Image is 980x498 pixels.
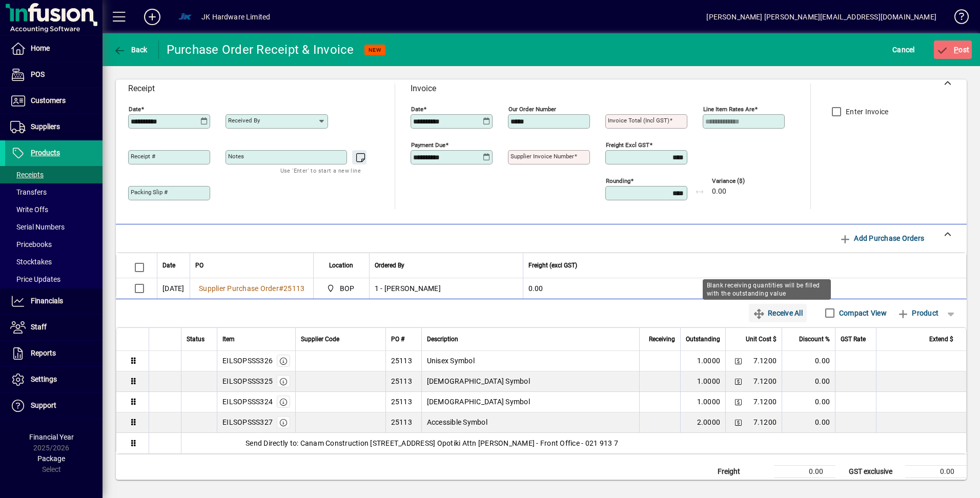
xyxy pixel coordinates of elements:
a: Receipts [5,166,103,183]
button: Profile [169,8,201,26]
label: Enter Invoice [844,107,888,117]
mat-label: Our order number [508,106,556,113]
span: Staff [31,323,47,331]
td: 25113 [385,412,421,433]
span: Receipts [10,171,44,179]
td: 25113 [385,371,421,392]
span: Reports [31,349,56,357]
span: Price Updates [10,275,60,283]
span: Supplier Code [301,334,339,345]
span: Financial Year [29,433,74,441]
a: POS [5,62,103,88]
a: Customers [5,88,103,114]
span: Write Offs [10,205,48,214]
button: Cancel [890,40,917,59]
span: Support [31,401,56,409]
span: Financials [31,297,63,305]
div: EILSOPSSS324 [222,397,273,407]
span: 7.1200 [753,417,777,427]
span: Receive All [753,305,803,321]
span: BOP [324,282,358,295]
button: Post [934,40,972,59]
mat-label: Payment due [411,141,445,149]
td: 2.0000 [680,412,725,433]
app-page-header-button: Back [103,40,159,59]
a: Home [5,36,103,61]
td: 0.00 [774,478,835,490]
span: PO [195,260,203,271]
button: Add [136,8,169,26]
span: Unit Cost $ [746,334,777,345]
div: Ordered By [375,260,518,271]
td: 25113 [385,351,421,371]
span: Date [162,260,175,271]
span: Status [187,334,205,345]
span: ost [936,46,970,54]
a: Serial Numbers [5,218,103,236]
span: 25113 [283,284,304,293]
button: Product [892,304,944,322]
div: Date [162,260,185,271]
span: Pricebooks [10,240,52,248]
span: Add Purchase Orders [839,230,924,246]
a: Stocktakes [5,253,103,271]
mat-label: Date [411,106,423,113]
div: [PERSON_NAME] [PERSON_NAME][EMAIL_ADDRESS][DOMAIN_NAME] [706,9,936,25]
span: # [279,284,283,293]
mat-label: Packing Slip # [131,189,168,196]
span: Stocktakes [10,258,52,266]
span: 0.00 [712,188,726,196]
div: JK Hardware Limited [201,9,270,25]
mat-label: Invoice Total (incl GST) [608,117,669,124]
span: Variance ($) [712,178,773,184]
mat-label: Line item rates are [703,106,754,113]
a: Knowledge Base [947,2,967,35]
mat-hint: Use 'Enter' to start a new line [280,164,361,176]
div: Blank receiving quantities will be filled with the outstanding value [703,279,831,300]
td: [DEMOGRAPHIC_DATA] Symbol [421,392,640,412]
button: Change Price Levels [731,415,745,429]
a: Transfers [5,183,103,201]
span: 7.1200 [753,376,777,386]
span: NEW [369,47,381,53]
span: Supplier Purchase Order [199,284,279,293]
td: Accessible Symbol [421,412,640,433]
td: 1.0000 [680,371,725,392]
span: Discount % [799,334,830,345]
mat-label: Supplier invoice number [511,153,574,160]
mat-label: Notes [228,153,244,160]
div: Purchase Order Receipt & Invoice [167,42,354,58]
span: Freight (excl GST) [528,260,577,271]
td: 0.00 [905,478,967,490]
td: 0.00 [905,465,967,478]
span: PO # [391,334,404,345]
span: POS [31,70,45,78]
td: GST exclusive [844,465,905,478]
a: Reports [5,341,103,366]
td: [DATE] [157,278,190,299]
a: Supplier Purchase Order#25113 [195,283,308,294]
a: Staff [5,315,103,340]
span: 7.1200 [753,397,777,407]
span: Ordered By [375,260,404,271]
mat-label: Freight excl GST [606,141,649,149]
td: 1.0000 [680,392,725,412]
td: Unisex Symbol [421,351,640,371]
span: Home [31,44,50,52]
span: Package [37,454,65,463]
td: 0.00 [782,392,835,412]
td: 0.00 [774,465,835,478]
a: Support [5,393,103,419]
td: GST [844,478,905,490]
mat-label: Receipt # [131,153,155,160]
span: Suppliers [31,122,60,131]
span: Products [31,149,60,157]
span: Product [897,305,938,321]
a: Settings [5,367,103,392]
div: EILSOPSSS325 [222,376,273,386]
span: Transfers [10,188,47,196]
mat-label: Rounding [606,177,630,184]
span: Serial Numbers [10,223,65,231]
mat-label: Date [129,106,141,113]
td: [DEMOGRAPHIC_DATA] Symbol [421,371,640,392]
